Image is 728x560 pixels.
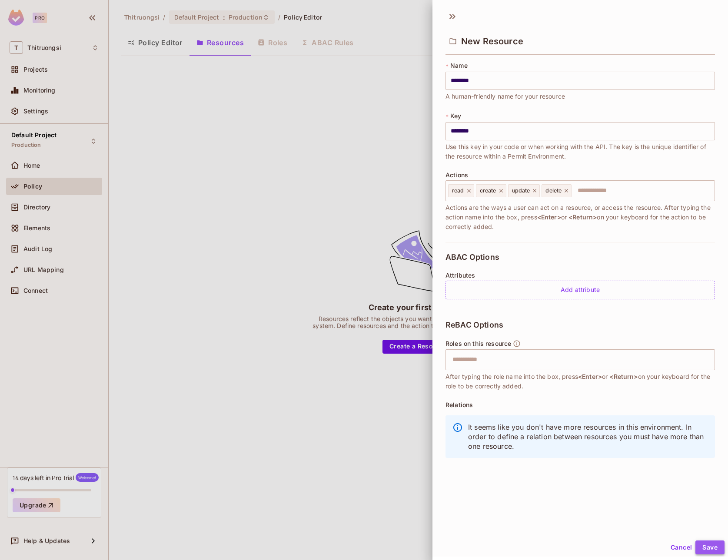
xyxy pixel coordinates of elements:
span: <Return> [609,373,638,380]
span: Actions are the ways a user can act on a resource, or access the resource. After typing the actio... [445,203,715,232]
span: <Enter> [537,213,561,221]
span: update [512,187,530,194]
span: Use this key in your code or when working with the API. The key is the unique identifier of the r... [445,142,715,161]
div: update [508,184,540,197]
span: create [480,187,496,194]
button: Save [695,540,725,554]
span: ReBAC Options [445,321,503,329]
span: Key [450,113,461,119]
span: Name [450,62,468,69]
div: delete [542,184,572,197]
button: Cancel [667,540,695,554]
div: Add attribute [445,281,715,299]
span: A human-friendly name for your resource [445,92,565,101]
span: <Return> [568,213,597,221]
p: It seems like you don't have more resources in this environment. In order to define a relation be... [468,422,708,451]
span: Actions [445,172,468,179]
span: delete [545,187,562,194]
span: read [452,187,464,194]
span: Roles on this resource [445,340,511,347]
span: Relations [445,401,473,408]
span: <Enter> [578,373,602,380]
span: After typing the role name into the box, press or on your keyboard for the role to be correctly a... [445,372,715,391]
span: Attributes [445,272,475,279]
span: New Resource [461,36,523,46]
div: read [448,184,474,197]
span: ABAC Options [445,253,499,262]
div: create [476,184,506,197]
